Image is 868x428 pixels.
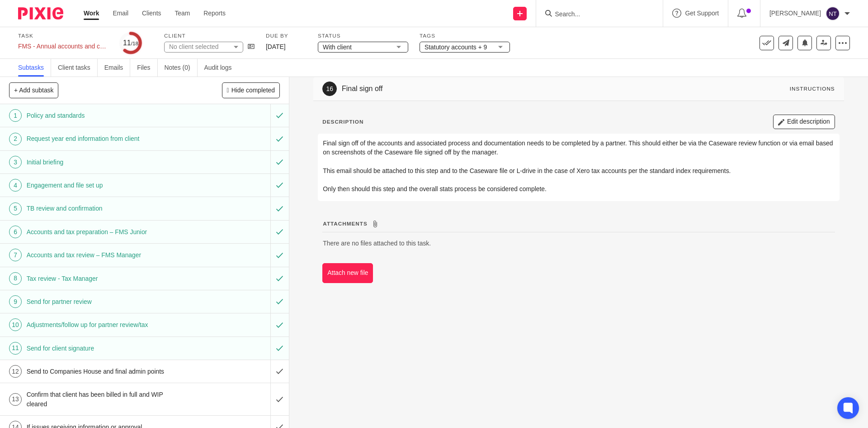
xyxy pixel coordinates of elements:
[27,225,183,239] h1: Accounts and tax preparation – FMS Junior
[113,9,128,18] a: Email
[27,178,183,192] h1: Engagement and file set up
[27,202,183,215] h1: TB review and confirmation
[9,133,22,145] div: 2
[323,96,337,110] div: 16
[686,10,721,16] span: Get Support
[323,132,363,139] p: Description
[175,9,190,18] a: Team
[105,59,131,77] a: Emails
[18,42,108,51] div: FMS - Annual accounts and corporation tax - December 2024
[323,198,834,207] p: Only then should this step and the overall stats process be considered complete.
[84,9,99,18] a: Work
[131,41,139,46] small: /18
[323,254,432,260] span: There are no files attached to this task.
[771,129,835,143] button: Edit description
[18,32,108,39] label: Task
[9,226,22,238] div: 6
[27,341,183,355] h1: Send for client signature
[169,42,228,51] div: No client selected
[165,59,198,77] a: Notes (0)
[9,295,22,308] div: 9
[266,43,285,49] span: [DATE]
[27,155,183,169] h1: Initial briefing
[27,272,183,285] h1: Tax review - Tax Manager
[18,42,108,51] div: FMS - Annual accounts and corporation tax - [DATE]
[18,59,52,77] a: Subtasks
[9,82,59,98] button: + Add subtask
[323,235,367,240] span: Attachments
[216,82,280,98] button: Hide completed
[230,87,275,94] span: Hide completed
[9,249,22,261] div: 7
[9,109,22,122] div: 1
[204,59,239,77] a: Audit logs
[27,365,183,378] h1: Send to Companies House and final admin points
[9,202,22,215] div: 5
[425,43,489,50] span: Statutory accounts + 9
[9,365,22,378] div: 12
[556,11,637,19] input: Search
[9,318,22,331] div: 10
[123,38,139,48] div: 11
[137,59,158,77] a: Files
[420,32,510,39] label: Tags
[142,9,161,18] a: Clients
[27,248,183,262] h1: Accounts and tax review – FMS Manager
[18,7,63,19] img: Pixie
[791,99,835,106] div: Instructions
[9,342,22,355] div: 11
[9,179,22,192] div: 4
[27,388,183,411] h1: Confirm that client has been billed in full and WIP cleared
[826,6,840,21] img: svg%3E
[164,32,255,39] label: Client
[266,32,307,39] label: Due by
[323,180,834,189] p: This email should be attached to this step and to the Caseware file or L-drive in the case of Xer...
[9,272,22,285] div: 8
[318,32,408,39] label: Status
[58,59,99,77] a: Client tasks
[9,393,22,406] div: 13
[323,153,834,171] p: Final sign off of the accounts and associated process and documentation needs to be completed by ...
[342,98,598,107] h1: Final sign off
[203,9,226,18] a: Reports
[323,277,375,297] button: Attach new file
[27,318,183,332] h1: Adjustments/follow up for partner review/tax
[323,43,353,50] span: With client
[771,9,821,18] p: [PERSON_NAME]
[27,109,183,122] h1: Policy and standards
[27,295,183,308] h1: Send for partner review
[27,132,183,145] h1: Request year end information from client
[9,156,22,168] div: 3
